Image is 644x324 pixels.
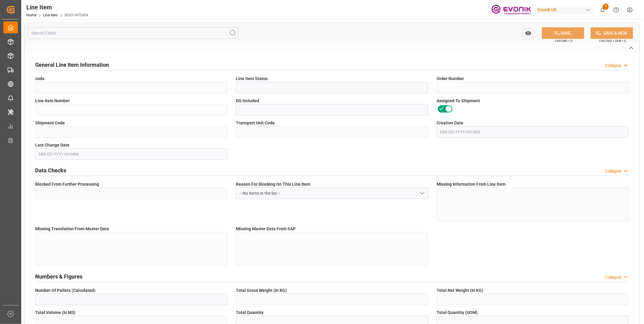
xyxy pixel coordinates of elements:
h2: Numbers & Figures [35,272,82,281]
span: Shipment Code [35,120,65,126]
div: Collapse [605,62,621,69]
span: Creation Date [437,120,463,126]
span: DG Included [236,98,259,104]
span: Transport Unit Code [236,120,275,126]
button: SAVE [542,27,584,39]
a: Home [26,13,36,17]
button: Evonik US [535,4,596,15]
span: Number Of Pallets (Calculated) [35,287,96,294]
span: code [35,76,45,82]
input: MM-DD-YYYY HH:MM [437,126,629,138]
button: open menu [236,187,428,199]
div: Collapse [605,168,621,174]
span: Ctrl/CMD + Shift + S [599,39,626,43]
input: MM-DD-YYYY HH:MM [35,148,227,160]
a: Line Item [43,13,58,17]
span: Blocked From Further Processing [35,181,99,187]
div: Collapse [605,274,621,281]
span: Assigned To Shipment [437,98,480,104]
div: -- No items in the list -- [240,190,420,197]
input: Search Fields [28,27,238,39]
button: Help Center [609,3,623,17]
button: show 9 new notifications [596,3,609,17]
span: Missing Information From Line Item [437,181,505,187]
button: open menu [522,27,535,39]
span: Total Gross Weight (In KG) [236,287,287,294]
span: Total Net Weight (In KG) [437,287,483,294]
span: Total Quantity [236,309,263,316]
h2: General Line Item Information [35,61,109,69]
span: Ctrl/CMD + S [555,39,572,43]
span: Total Quantity (UOM) [437,309,478,316]
span: Missing Translation From Master Data [35,226,109,232]
span: 9 [603,4,609,10]
button: SAVE & NEW [591,27,633,39]
div: Line Item [26,3,88,12]
h2: Data Checks [35,166,66,174]
img: Evonik-brand-mark-Deep-Purple-RGB.jpeg_1700498283.jpeg [491,5,531,15]
span: Reason For Blocking On This Line Item [236,181,310,187]
div: Evonik US [535,5,593,14]
span: Line Item Status [236,76,268,82]
span: Last Change Date [35,142,69,148]
span: Order Number [437,76,464,82]
span: Total Volume (In M3) [35,309,75,316]
span: Missing Master Data From SAP [236,226,296,232]
span: Line Item Number [35,98,70,104]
